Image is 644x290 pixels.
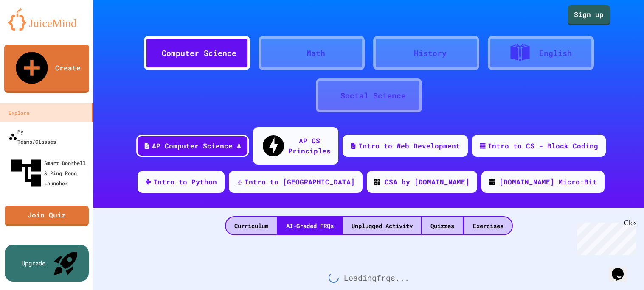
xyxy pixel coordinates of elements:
div: History [414,47,447,59]
div: [DOMAIN_NAME] Micro:Bit [499,177,597,187]
div: Explore [8,108,29,118]
div: Social Science [340,90,406,101]
div: Intro to [GEOGRAPHIC_DATA] [245,177,355,187]
div: AP CS Principles [288,136,331,156]
div: Upgrade [22,259,45,268]
div: Quizzes [422,217,463,234]
div: AI-Graded FRQs [278,217,342,234]
a: Join Quiz [5,206,89,226]
img: CODE_logo_RGB.png [489,179,495,185]
div: Curriculum [226,217,277,234]
a: Sign up [568,5,610,25]
iframe: chat widget [608,256,636,282]
a: Create [4,45,89,93]
div: Unplugged Activity [343,217,421,234]
div: Math [307,47,325,59]
div: Intro to Web Development [358,141,460,151]
div: AP Computer Science A [152,141,241,151]
div: My Teams/Classes [8,126,56,147]
div: English [539,47,572,59]
div: Intro to CS - Block Coding [488,141,598,151]
div: Smart Doorbell & Ping Pong Launcher [8,155,90,191]
img: CODE_logo_RGB.png [374,179,380,185]
div: CSA by [DOMAIN_NAME] [385,177,470,187]
div: Computer Science [162,47,236,59]
img: logo-orange.svg [8,8,85,31]
div: Exercises [464,217,512,234]
iframe: chat widget [574,219,636,255]
div: Intro to Python [153,177,217,187]
div: Chat with us now!Close [3,3,59,54]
